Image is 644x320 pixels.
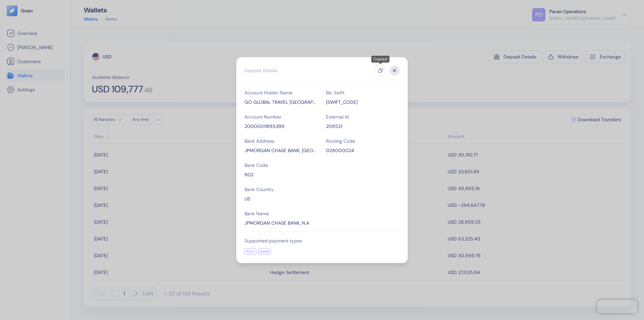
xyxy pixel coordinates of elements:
div: JPMORGAN CHASE BANK, N.A.COLUMBUS,OH 43240COLUMBUS,OHUS UNITED STATES OF AMERICA [245,147,318,154]
div: External Id [326,113,399,120]
div: 208521 [326,123,399,130]
div: Bank Country [245,186,318,193]
div: JPMORGAN CHASE BANK, N.A [245,220,318,226]
div: Routing Code [326,138,399,144]
div: GO GLOBAL TRAVEL BULGARIA EOOD TransferMate [245,99,318,105]
div: Bank Code [245,162,318,169]
div: Bic Swift [326,89,399,96]
div: 802 [245,171,318,178]
div: ACH [245,248,256,255]
div: 20000011885399 [245,123,318,130]
div: Swift [258,248,271,255]
div: CHASUS33 [326,99,399,105]
div: Bank Name [245,210,318,217]
div: US [245,195,318,202]
div: Supported payment types [245,237,399,244]
div: Account Holder Name [245,89,318,96]
div: 028000024 [326,147,399,154]
div: Account Number [245,113,318,120]
div: Copied [371,56,389,62]
div: Deposit Details [245,67,277,74]
div: Bank Address [245,138,318,144]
